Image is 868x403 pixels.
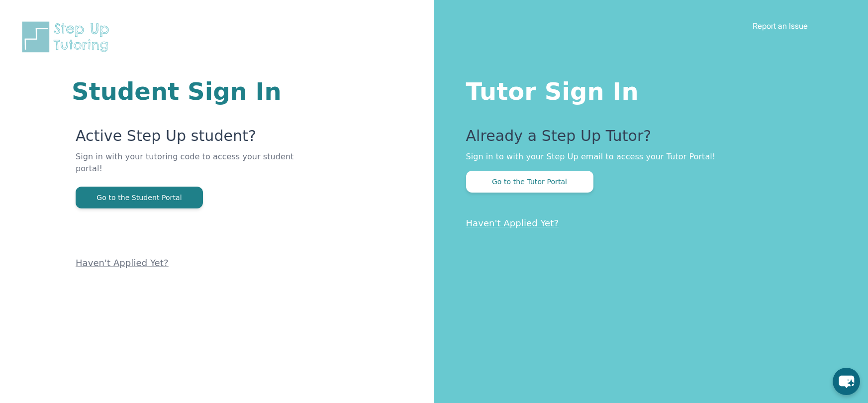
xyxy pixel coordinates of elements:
[833,368,860,395] button: chat-button
[466,75,829,103] h1: Tutor Sign In
[76,258,169,268] a: Haven't Applied Yet?
[76,151,315,187] p: Sign in with your tutoring code to access your student portal!
[466,177,593,186] a: Go to the Tutor Portal
[76,193,203,202] a: Go to the Student Portal
[466,218,559,228] a: Haven't Applied Yet?
[466,151,829,163] p: Sign in to with your Step Up email to access your Tutor Portal!
[76,127,315,151] p: Active Step Up student?
[466,171,593,193] button: Go to the Tutor Portal
[76,187,203,208] button: Go to the Student Portal
[753,21,808,31] a: Report an Issue
[466,127,829,151] p: Already a Step Up Tutor?
[72,79,315,103] h1: Student Sign In
[20,20,115,54] img: Step Up Tutoring horizontal logo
